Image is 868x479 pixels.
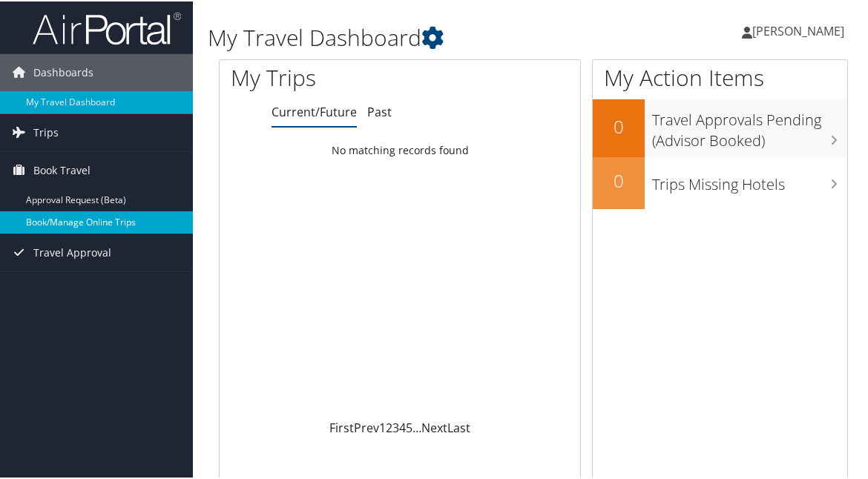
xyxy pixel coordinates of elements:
a: 2 [386,418,392,435]
span: … [412,418,421,435]
a: Next [421,418,447,435]
img: airportal-logo.png [33,10,181,44]
a: Last [447,418,470,435]
a: 0Travel Approvals Pending (Advisor Booked) [593,98,847,155]
a: [PERSON_NAME] [742,7,859,52]
a: 5 [406,418,412,435]
a: 4 [399,418,406,435]
a: Prev [354,418,379,435]
a: Current/Future [272,102,357,119]
h2: 0 [593,113,645,138]
h1: My Trips [231,61,419,92]
td: No matching records found [220,136,580,162]
a: 1 [379,418,386,435]
h2: 0 [593,167,645,192]
a: First [329,418,354,435]
a: Past [367,102,392,119]
h1: My Travel Dashboard [208,21,642,52]
a: 3 [392,418,399,435]
span: [PERSON_NAME] [752,22,844,38]
span: Dashboards [33,53,93,90]
span: Trips [33,113,59,150]
a: 0Trips Missing Hotels [593,156,847,208]
h3: Trips Missing Hotels [652,165,847,194]
span: Book Travel [33,151,91,188]
span: Travel Approval [33,233,111,270]
h3: Travel Approvals Pending (Advisor Booked) [652,101,847,150]
h1: My Action Items [593,61,847,92]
